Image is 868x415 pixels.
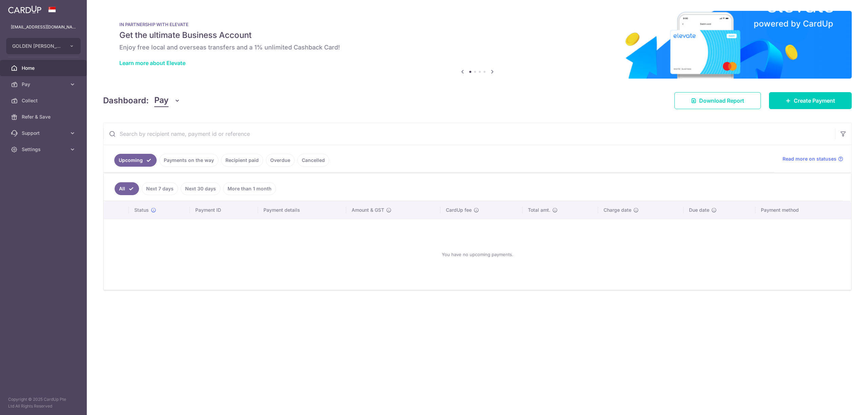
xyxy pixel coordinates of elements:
[154,94,169,107] span: Pay
[825,395,861,412] iframe: Opens a widget where you can find more information
[22,146,66,153] span: Settings
[119,43,835,51] h6: Enjoy free local and overseas transfers and a 1% unlimited Cashback Card!
[266,154,295,167] a: Overdue
[352,207,384,213] span: Amount & GST
[8,5,41,14] img: CardUp
[119,30,835,41] h5: Get the ultimate Business Account
[794,97,835,105] span: Create Payment
[258,201,346,219] th: Payment details
[446,207,472,213] span: CardUp fee
[12,43,62,49] span: GOLDEN [PERSON_NAME] MARKETING
[119,22,835,27] p: IN PARTNERSHIP WITH ELEVATE
[783,155,843,162] a: Read more on statuses
[783,155,836,162] span: Read more on statuses
[159,154,218,167] a: Payments on the way
[699,97,744,105] span: Download Report
[154,94,180,107] button: Pay
[769,92,852,109] a: Create Payment
[11,24,76,30] p: [EMAIL_ADDRESS][DOMAIN_NAME]
[297,154,329,167] a: Cancelled
[674,92,761,109] a: Download Report
[115,182,139,195] a: All
[223,182,276,195] a: More than 1 month
[604,207,631,213] span: Charge date
[22,97,66,104] span: Collect
[181,182,220,195] a: Next 30 days
[755,201,851,219] th: Payment method
[142,182,178,195] a: Next 7 days
[114,154,157,167] a: Upcoming
[112,225,843,284] div: You have no upcoming payments.
[6,38,81,54] button: GOLDEN [PERSON_NAME] MARKETING
[22,130,66,137] span: Support
[103,11,852,79] img: Renovation banner
[689,207,709,213] span: Due date
[22,113,66,120] span: Refer & Save
[221,154,263,167] a: Recipient paid
[22,81,66,88] span: Pay
[103,95,149,107] h4: Dashboard:
[134,207,149,213] span: Status
[190,201,258,219] th: Payment ID
[528,207,550,213] span: Total amt.
[22,65,66,71] span: Home
[103,123,835,145] input: Search by recipient name, payment id or reference
[119,60,185,66] a: Learn more about Elevate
